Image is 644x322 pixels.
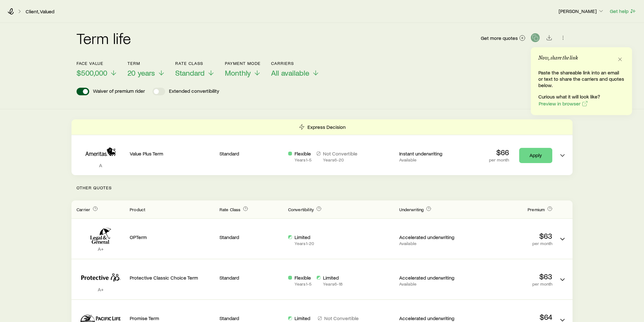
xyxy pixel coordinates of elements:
[130,150,214,157] p: Value Plus Term
[399,241,462,246] p: Available
[225,61,261,78] button: Payment ModeMonthly
[489,148,509,157] p: $66
[399,150,462,157] p: Instant underwriting
[271,61,319,66] p: Carriers
[175,61,215,66] p: Rate Class
[294,241,314,246] p: Years 1 - 20
[220,234,283,240] p: Standard
[288,207,314,212] span: Convertibility
[538,69,624,88] p: Paste the shareable link into an email or text to share the carriers and quotes below.
[519,148,552,163] a: Apply
[468,272,552,281] p: $63
[559,8,604,14] p: [PERSON_NAME]
[323,275,343,281] p: Limited
[399,315,462,321] p: Accelerated underwriting
[77,61,117,78] button: Face value$500,000
[294,157,312,162] p: Years 1 - 5
[25,9,55,15] a: Client, Valued
[77,286,125,293] p: A+
[294,315,313,321] p: Limited
[127,68,155,77] span: 20 years
[71,119,573,175] div: Term quotes
[77,30,131,46] h2: Term life
[93,88,145,95] p: Waiver of premium rider
[307,124,346,130] p: Express Decision
[399,234,462,240] p: Accelerated underwriting
[480,35,526,42] a: Get more quotes
[130,207,145,212] span: Product
[77,246,125,252] p: A+
[127,61,165,66] p: Term
[323,150,357,157] p: Not Convertible
[130,315,214,321] p: Promise Term
[468,313,552,321] p: $64
[538,100,588,106] a: Preview in browser
[468,241,552,246] p: per month
[489,157,509,162] p: per month
[538,55,578,64] p: Now, share the link
[77,61,117,66] p: Face value
[294,281,312,287] p: Years 1 - 5
[323,281,343,287] p: Years 6 - 18
[468,231,552,240] p: $63
[323,157,357,162] p: Years 6 - 20
[225,61,261,66] p: Payment Mode
[169,88,219,95] p: Extended convertibility
[271,68,309,77] span: All available
[175,61,215,78] button: Rate ClassStandard
[294,150,312,157] p: Flexible
[271,61,319,78] button: CarriersAll available
[294,275,312,281] p: Flexible
[130,275,214,281] p: Protective Classic Choice Term
[220,275,283,281] p: Standard
[545,36,554,42] a: Download CSV
[77,162,125,168] p: A
[481,35,518,41] span: Get more quotes
[225,68,251,77] span: Monthly
[528,207,545,212] span: Premium
[538,93,624,100] p: Curious what it will look like?
[77,207,90,212] span: Carrier
[610,8,636,15] button: Get help
[538,100,588,107] button: Preview in browser
[220,207,241,212] span: Rate Class
[324,315,359,321] p: Not Convertible
[127,61,165,78] button: Term20 years
[399,275,462,281] p: Accelerated underwriting
[399,281,462,287] p: Available
[77,68,107,77] span: $500,000
[399,207,424,212] span: Underwriting
[130,234,214,240] p: OPTerm
[175,68,205,77] span: Standard
[558,8,604,15] button: [PERSON_NAME]
[539,101,580,106] span: Preview in browser
[71,175,573,200] p: Other Quotes
[220,315,283,321] p: Standard
[220,150,283,157] p: Standard
[399,157,462,162] p: Available
[468,281,552,287] p: per month
[294,234,314,240] p: Limited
